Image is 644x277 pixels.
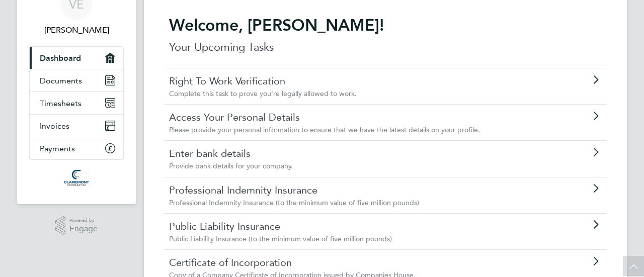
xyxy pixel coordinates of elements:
span: Please provide your personal information to ensure that we have the latest details on your profile. [169,125,480,134]
a: Documents [30,69,123,91]
span: Payments [40,144,75,153]
a: Professional Indemnity Insurance [169,183,545,197]
a: Payments [30,137,123,159]
img: claremontconsulting1-logo-retina.png [64,170,89,186]
a: Access Your Personal Details [169,111,545,124]
a: Timesheets [30,92,123,114]
a: Go to home page [29,170,124,186]
span: Complete this task to prove you're legally allowed to work. [169,89,357,98]
span: Invoices [40,121,69,131]
span: Public Liability Insurance (to the minimum value of five million pounds) [169,234,392,243]
span: Vera Ekimenko [29,24,124,36]
span: Documents [40,76,82,85]
a: Right To Work Verification [169,74,545,87]
span: Dashboard [40,53,81,63]
p: Your Upcoming Tasks [169,39,602,55]
span: Engage [69,225,98,233]
h2: Welcome, [PERSON_NAME]! [169,15,602,35]
a: Enter bank details [169,147,545,160]
a: Public Liability Insurance [169,220,545,233]
a: Invoices [30,115,123,137]
a: Certificate of Incorporation [169,256,545,269]
span: Professional Indemnity Insurance (to the minimum value of five million pounds) [169,198,419,207]
a: Dashboard [30,47,123,69]
a: Powered byEngage [55,216,98,235]
span: Timesheets [40,99,82,108]
span: Powered by [69,216,98,225]
span: Provide bank details for your company. [169,161,293,170]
